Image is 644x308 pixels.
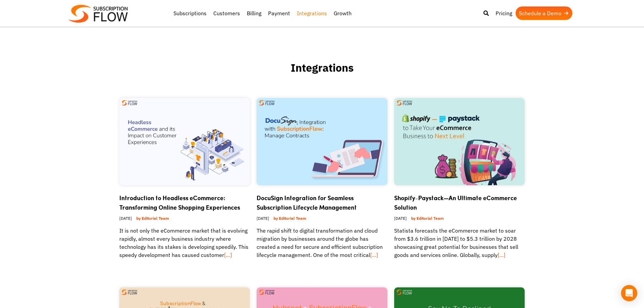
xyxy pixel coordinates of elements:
[119,227,250,259] p: It is not only the eCommerce market that is evolving rapidly, almost every business industry wher...
[498,252,505,258] a: […]
[257,193,357,212] a: DocuSign Integration for Seamless Subscription Lifecycle Management
[134,214,172,222] a: by Editorial Team
[370,252,378,258] a: […]
[119,212,250,227] div: [DATE]
[119,193,240,212] a: Introduction to Headless eCommerce: Transforming Online Shopping Experiences
[224,252,232,258] a: […]
[257,227,387,259] p: The rapid shift to digital transformation and cloud migration by businesses around the globe has ...
[394,227,525,259] p: Statista forecasts the eCommerce market to soar from $3.6 trillion in [DATE] to $5.3 trillion by ...
[394,98,525,185] img: Shopify-Paystack to take eCommerce business to next level
[170,6,210,20] a: Subscriptions
[492,6,516,20] a: Pricing
[210,6,243,20] a: Customers
[394,193,517,212] a: Shopify-Paystack—An Ultimate eCommerce Solution
[271,214,309,222] a: by Editorial Team
[330,6,355,20] a: Growth
[265,6,293,20] a: Payment
[257,212,387,227] div: [DATE]
[394,212,525,227] div: [DATE]
[257,98,387,185] img: DocuSign and SubscriptionFlow
[119,61,525,91] h1: Integrations
[69,5,128,23] img: Subscriptionflow
[408,214,447,222] a: by Editorial Team
[119,98,250,185] img: Headless eCommerce
[293,6,330,20] a: Integrations
[243,6,265,20] a: Billing
[516,6,572,20] a: Schedule a Demo
[621,285,637,301] div: Open Intercom Messenger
